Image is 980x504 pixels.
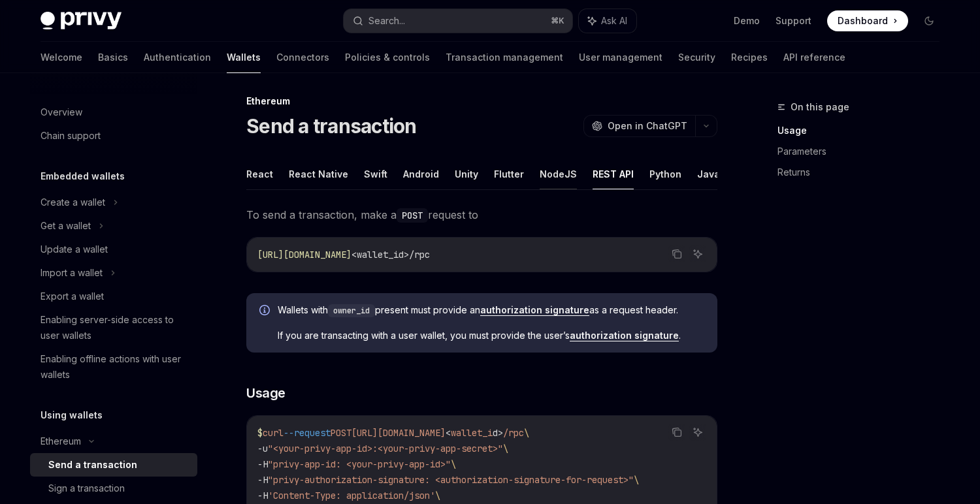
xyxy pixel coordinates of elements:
[257,490,268,501] span: -H
[451,427,493,439] span: wallet_i
[403,159,439,189] button: Android
[41,289,104,304] div: Export a wallet
[41,168,125,184] h5: Embedded wallets
[48,457,137,473] div: Send a transaction
[30,285,197,308] a: Export a wallet
[144,42,211,73] a: Authentication
[397,208,428,223] code: POST
[649,159,681,189] button: Python
[827,10,908,31] a: Dashboard
[435,490,440,501] span: \
[351,249,430,260] span: <wallet_id>/rpc
[689,424,706,441] button: Ask AI
[278,329,704,342] span: If you are transacting with a user wallet, you must provide the user’s .
[503,427,524,439] span: /rpc
[257,249,351,260] span: [URL][DOMAIN_NAME]
[540,159,577,189] button: NodeJS
[583,115,695,137] button: Open in ChatGPT
[777,141,950,162] a: Parameters
[41,104,82,120] div: Overview
[263,427,284,439] span: curl
[570,330,679,341] a: authorization signature
[41,407,103,423] h5: Using wallets
[268,490,435,501] span: 'Content-Type: application/json'
[455,159,478,189] button: Unity
[368,13,405,29] div: Search...
[498,427,503,439] span: >
[344,9,572,33] button: Search...⌘K
[41,42,82,73] a: Welcome
[41,195,105,210] div: Create a wallet
[668,245,685,262] button: Copy the contents from the code block
[331,427,351,439] span: POST
[364,159,387,189] button: Swift
[257,443,268,454] span: -u
[551,16,564,26] span: ⌘ K
[634,474,639,486] span: \
[731,42,768,73] a: Recipes
[777,120,950,141] a: Usage
[41,128,101,144] div: Chain support
[257,458,268,470] span: -H
[259,305,272,318] svg: Info
[345,42,430,73] a: Policies & controls
[776,14,811,27] a: Support
[446,42,563,73] a: Transaction management
[30,477,197,500] a: Sign a transaction
[579,9,636,33] button: Ask AI
[278,304,704,317] span: Wallets with present must provide an as a request header.
[783,42,845,73] a: API reference
[351,427,446,439] span: [URL][DOMAIN_NAME]
[503,443,508,454] span: \
[838,14,888,27] span: Dashboard
[451,458,456,470] span: \
[246,95,717,108] div: Ethereum
[524,427,529,439] span: \
[41,218,91,234] div: Get a wallet
[328,304,375,317] code: owner_id
[246,384,286,402] span: Usage
[284,427,331,439] span: --request
[30,124,197,148] a: Chain support
[494,159,524,189] button: Flutter
[593,159,634,189] button: REST API
[41,433,81,449] div: Ethereum
[268,443,503,454] span: "<your-privy-app-id>:<your-privy-app-secret>"
[41,12,122,30] img: dark logo
[777,162,950,183] a: Returns
[41,242,108,257] div: Update a wallet
[246,159,273,189] button: React
[30,238,197,261] a: Update a wallet
[919,10,939,31] button: Toggle dark mode
[697,159,720,189] button: Java
[268,474,634,486] span: "privy-authorization-signature: <authorization-signature-for-request>"
[227,42,261,73] a: Wallets
[276,42,329,73] a: Connectors
[678,42,715,73] a: Security
[791,99,849,115] span: On this page
[246,114,417,138] h1: Send a transaction
[734,14,760,27] a: Demo
[289,159,348,189] button: React Native
[246,206,717,224] span: To send a transaction, make a request to
[30,308,197,347] a: Enabling server-side access to user wallets
[608,119,687,133] span: Open in ChatGPT
[48,480,125,496] div: Sign a transaction
[98,42,128,73] a: Basics
[579,42,662,73] a: User management
[30,347,197,386] a: Enabling offline actions with user wallets
[480,304,589,316] a: authorization signature
[493,427,498,439] span: d
[668,424,685,441] button: Copy the contents from the code block
[689,245,706,262] button: Ask AI
[41,265,103,281] div: Import a wallet
[601,14,627,27] span: Ask AI
[268,458,451,470] span: "privy-app-id: <your-privy-app-id>"
[257,427,263,439] span: $
[41,312,189,343] div: Enabling server-side access to user wallets
[30,453,197,477] a: Send a transaction
[257,474,268,486] span: -H
[30,101,197,124] a: Overview
[41,351,189,383] div: Enabling offline actions with user wallets
[446,427,451,439] span: <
